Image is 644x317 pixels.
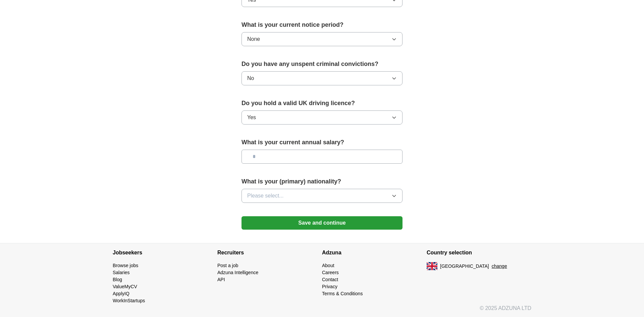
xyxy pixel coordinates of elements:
label: What is your current notice period? [241,20,402,29]
span: None [247,35,260,43]
label: Do you hold a valid UK driving licence? [241,99,402,108]
a: WorkInStartups [113,298,145,303]
a: Adzuna Intelligence [217,270,258,275]
button: None [241,32,402,46]
a: Contact [322,277,338,282]
a: ApplyIQ [113,291,129,296]
label: What is your (primary) nationality? [241,177,402,186]
span: [GEOGRAPHIC_DATA] [440,263,489,270]
label: Do you have any unspent criminal convictions? [241,60,402,69]
a: Blog [113,277,122,282]
label: What is your current annual salary? [241,138,402,147]
button: Save and continue [241,216,402,230]
button: Please select... [241,189,402,203]
a: About [322,263,334,268]
button: change [492,263,507,270]
span: Yes [247,113,256,122]
a: Browse jobs [113,263,138,268]
button: Yes [241,110,402,125]
a: Post a job [217,263,238,268]
a: Careers [322,270,339,275]
span: No [247,74,254,82]
span: Please select... [247,192,284,200]
h4: Country selection [427,243,531,262]
a: Terms & Conditions [322,291,363,296]
a: API [217,277,225,282]
a: Salaries [113,270,130,275]
a: ValueMyCV [113,284,137,289]
a: Privacy [322,284,337,289]
img: UK flag [427,262,437,270]
button: No [241,71,402,85]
